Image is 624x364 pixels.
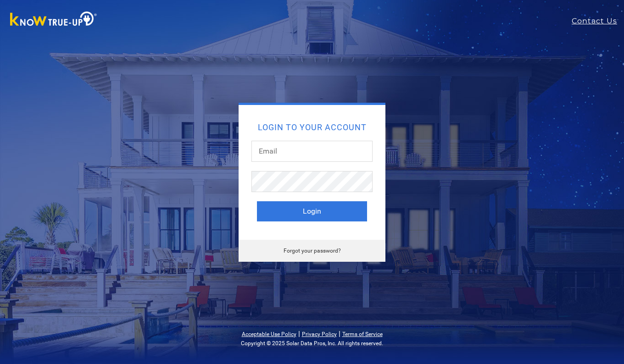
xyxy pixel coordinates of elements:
a: Terms of Service [342,331,383,337]
img: Know True-Up [6,10,102,30]
a: Contact Us [572,16,624,27]
button: Login [257,201,367,221]
a: Forgot your password? [284,248,341,254]
span: | [339,329,340,338]
a: Acceptable Use Policy [242,331,296,337]
input: Email [251,141,373,162]
h2: Login to your account [257,123,367,132]
span: | [298,329,300,338]
a: Privacy Policy [302,331,337,337]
